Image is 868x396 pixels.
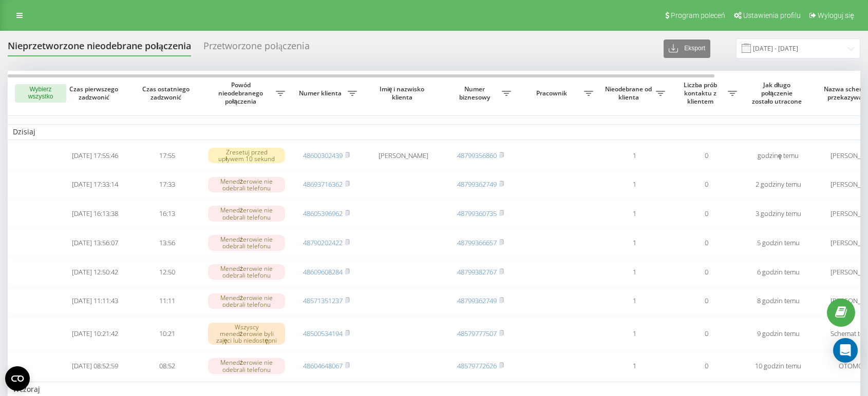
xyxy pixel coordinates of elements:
td: [DATE] 17:55:46 [59,142,131,169]
td: 1 [598,142,670,169]
span: Czas pierwszego zadzwonić [67,85,123,101]
td: [DATE] 08:52:59 [59,352,131,380]
td: 0 [670,288,742,315]
td: 1 [598,171,670,198]
td: 1 [598,316,670,350]
td: [PERSON_NAME] [362,142,444,169]
div: Open Intercom Messenger [833,338,858,363]
span: Pracownik [521,89,584,97]
span: Wyloguj się [818,11,854,19]
a: 48579772626 [457,361,497,370]
span: Numer klienta [295,89,348,97]
td: 1 [598,259,670,286]
div: Wszyscy menedżerowie byli zajęci lub niedostępni [208,323,285,345]
a: 48799366657 [457,238,497,247]
td: 0 [670,142,742,169]
div: Menedżerowie nie odebrali telefonu [208,358,285,373]
div: Menedżerowie nie odebrali telefonu [208,206,285,221]
a: 48571351237 [303,296,343,305]
td: 1 [598,229,670,256]
td: 0 [670,352,742,380]
td: 3 godziny temu [742,200,814,227]
td: 12:50 [131,259,203,286]
td: 17:55 [131,142,203,169]
button: Open CMP widget [5,366,30,391]
div: Menedżerowie nie odebrali telefonu [208,264,285,280]
td: 13:56 [131,229,203,256]
td: [DATE] 11:11:43 [59,288,131,315]
a: 48790202422 [303,238,343,247]
td: 0 [670,200,742,227]
a: 48605396962 [303,209,343,218]
a: 48604648067 [303,361,343,370]
a: 48799360735 [457,209,497,218]
td: 10 godzin temu [742,352,814,380]
div: Menedżerowie nie odebrali telefonu [208,293,285,309]
span: Powód nieodebranego połączenia [208,81,276,105]
div: Menedżerowie nie odebrali telefonu [208,177,285,192]
td: 0 [670,259,742,286]
span: Liczba prób kontaktu z klientem [675,81,728,105]
td: [DATE] 17:33:14 [59,171,131,198]
td: 0 [670,229,742,256]
td: 17:33 [131,171,203,198]
td: [DATE] 13:56:07 [59,229,131,256]
td: 16:13 [131,200,203,227]
td: 8 godzin temu [742,288,814,315]
a: 48600302439 [303,151,343,160]
td: 10:21 [131,316,203,350]
span: Program poleceń [671,11,725,19]
div: Przetworzone połączenia [203,41,310,56]
a: 48579777507 [457,329,497,338]
span: Jak długo połączenie zostało utracone [750,81,806,105]
td: 5 godzin temu [742,229,814,256]
span: Numer biznesowy [449,85,502,101]
td: [DATE] 16:13:38 [59,200,131,227]
a: 48799356860 [457,151,497,160]
td: 9 godzin temu [742,316,814,350]
td: 2 godziny temu [742,171,814,198]
span: Czas ostatniego zadzwonić [139,85,195,101]
td: 0 [670,171,742,198]
div: Nieprzetworzone nieodebrane połączenia [8,41,191,56]
div: Menedżerowie nie odebrali telefonu [208,235,285,250]
div: Zresetuj przed upływem 10 sekund [208,148,285,163]
span: Nieodebrane od klienta [603,85,656,101]
button: Wybierz wszystko [15,84,66,103]
button: Eksport [664,39,710,58]
td: 6 godzin temu [742,259,814,286]
td: 1 [598,288,670,315]
td: 11:11 [131,288,203,315]
a: 48500534194 [303,329,343,338]
td: 1 [598,200,670,227]
a: 48693716362 [303,180,343,189]
td: 08:52 [131,352,203,380]
a: 48799362749 [457,296,497,305]
td: 1 [598,352,670,380]
span: Ustawienia profilu [743,11,801,19]
td: [DATE] 10:21:42 [59,316,131,350]
a: 48799362749 [457,180,497,189]
td: godzinę temu [742,142,814,169]
td: [DATE] 12:50:42 [59,259,131,286]
a: 48609608284 [303,267,343,276]
a: 48799382767 [457,267,497,276]
span: Imię i nazwisko klienta [371,85,436,101]
td: 0 [670,316,742,350]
